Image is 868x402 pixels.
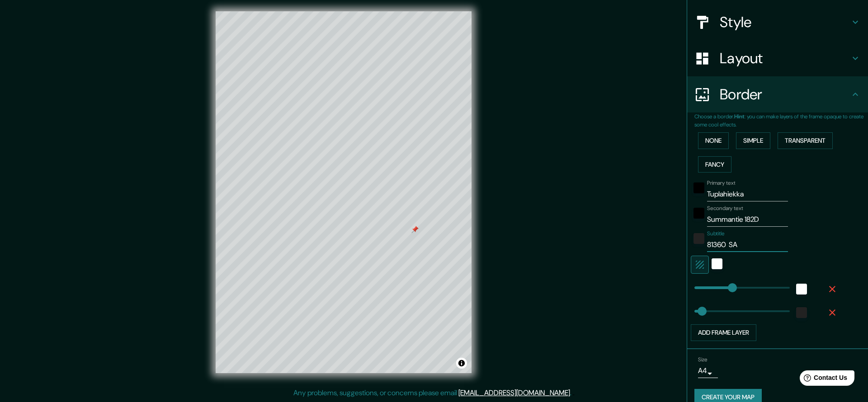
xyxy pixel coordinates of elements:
iframe: Help widget launcher [788,367,858,392]
div: Border [687,76,868,112]
button: color-222222 [693,233,704,244]
button: Toggle attribution [456,358,467,369]
p: Choose a border. : you can make layers of the frame opaque to create some cool effects. [694,112,868,129]
button: white [796,284,807,294]
label: Primary text [707,179,735,187]
label: Size [698,355,708,363]
b: Hint [734,113,745,120]
div: Layout [687,40,868,76]
button: Fancy [698,156,731,173]
label: Subtitle [707,230,725,238]
a: [EMAIL_ADDRESS][DOMAIN_NAME] [458,388,570,397]
button: black [693,208,704,219]
h4: Style [720,13,850,31]
h4: Layout [720,49,850,67]
div: . [573,388,575,398]
div: . [571,388,573,398]
button: Simple [736,132,770,149]
div: Style [687,4,868,40]
button: black [693,182,704,193]
h4: Border [720,85,850,103]
div: A4 [698,364,718,378]
p: Any problems, suggestions, or concerns please email . [293,388,571,398]
button: white [712,258,722,269]
button: Add frame layer [691,324,756,341]
button: color-222222 [796,307,807,318]
button: None [698,132,729,149]
label: Secondary text [707,205,743,212]
button: Transparent [778,132,833,149]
